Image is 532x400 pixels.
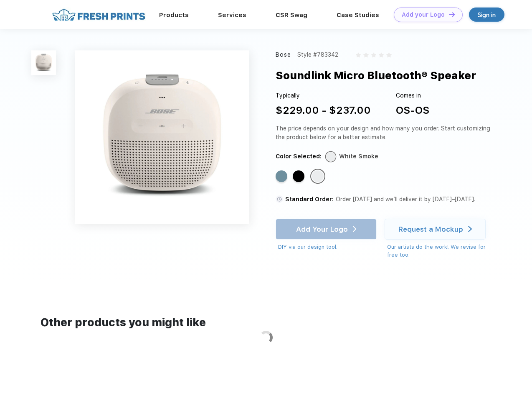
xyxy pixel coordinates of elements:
[276,124,494,142] div: The price depends on your design and how many you order. Start customizing the product below for ...
[396,103,429,118] div: OS-OS
[276,50,291,59] div: Bose
[469,7,504,22] a: Sign in
[402,11,445,18] div: Add your Logo
[41,315,491,331] div: Other products you might like
[218,11,246,19] a: Services
[398,225,463,233] div: Request a Mockup
[159,11,189,19] a: Products
[363,52,368,57] img: gray_star.svg
[356,52,361,57] img: gray_star.svg
[386,52,391,57] img: gray_star.svg
[278,243,377,251] div: DIY via our design tool.
[379,52,384,57] img: gray_star.svg
[387,243,494,259] div: Our artists do the work! We revise for free too.
[276,195,283,203] img: standard order
[285,196,334,202] span: Standard Order:
[276,152,322,161] div: Color Selected:
[31,50,56,75] img: func=resize&h=100
[276,170,287,182] div: Stone Blue
[293,170,304,182] div: Black
[336,196,475,202] span: Order [DATE] and we’ll deliver it by [DATE]–[DATE].
[276,103,371,118] div: $229.00 - $237.00
[478,10,496,20] div: Sign in
[312,170,324,182] div: White Smoke
[339,152,378,161] div: White Smoke
[396,91,429,100] div: Comes in
[75,50,249,224] img: func=resize&h=640
[50,7,148,22] img: fo%20logo%202.webp
[371,52,376,57] img: gray_star.svg
[468,226,472,232] img: white arrow
[449,12,455,17] img: DT
[276,91,371,100] div: Typically
[297,50,338,59] div: Style #783342
[276,67,476,83] div: Soundlink Micro Bluetooth® Speaker
[276,11,307,19] a: CSR Swag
